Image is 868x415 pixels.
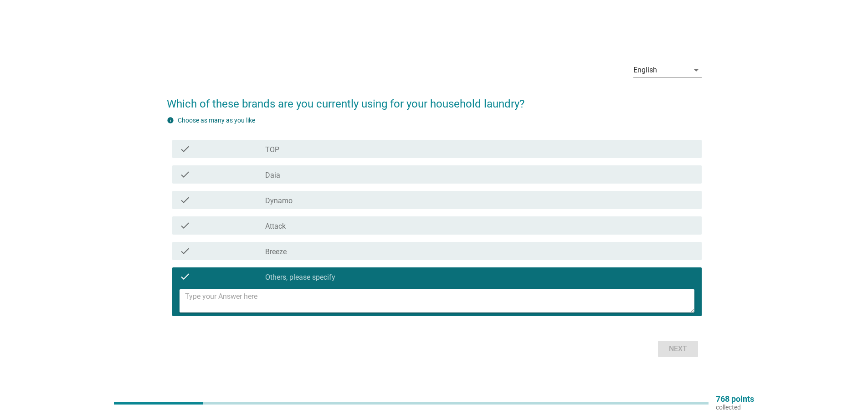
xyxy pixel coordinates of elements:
p: 768 points [716,395,754,403]
i: check [180,169,190,180]
h2: Which of these brands are you currently using for your household laundry? [167,87,702,112]
label: Others, please specify [265,273,335,282]
label: TOP [265,145,279,154]
p: collected [716,403,754,411]
label: Dynamo [265,196,293,205]
i: arrow_drop_down [691,65,702,76]
i: info [167,117,174,124]
i: check [180,220,190,231]
div: English [633,66,657,74]
label: Attack [265,222,286,231]
i: check [180,246,190,256]
i: check [180,143,190,154]
i: check [180,271,190,282]
label: Choose as many as you like [178,117,255,124]
label: Daia [265,171,280,180]
i: check [180,195,190,205]
label: Breeze [265,247,287,256]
